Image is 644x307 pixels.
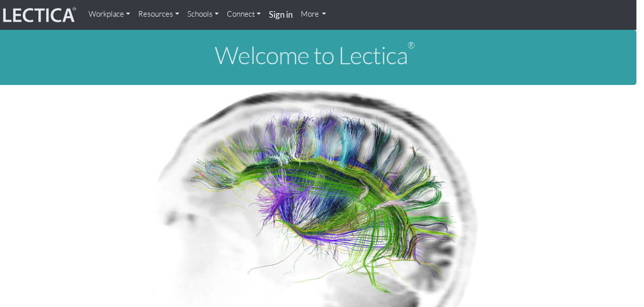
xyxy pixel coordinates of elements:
[1,42,628,69] h1: Welcome to Lectica
[1,6,76,25] img: lecticalive
[134,4,183,24] a: Resources
[269,9,293,20] strong: Sign in
[85,4,134,24] a: Workplace
[223,4,265,24] a: Connect
[265,4,297,26] a: Sign in
[297,4,331,24] a: More
[183,4,223,24] a: Schools
[408,39,415,51] sup: ®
